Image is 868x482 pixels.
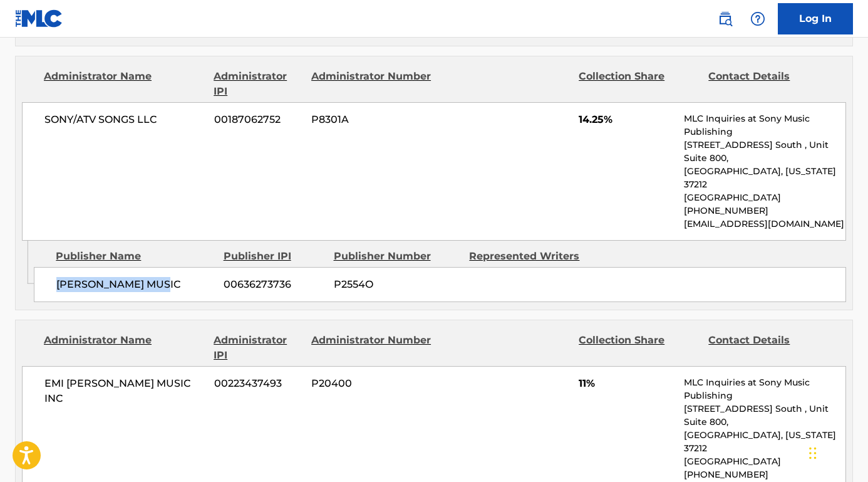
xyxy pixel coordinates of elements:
div: Administrator IPI [214,69,302,99]
img: help [750,11,765,26]
iframe: Chat Widget [805,422,868,482]
div: Administrator Number [311,333,431,363]
div: Widget de chat [805,422,868,482]
div: Contact Details [708,333,829,363]
div: Glisser [809,434,817,472]
p: [GEOGRAPHIC_DATA] [684,191,845,204]
p: [GEOGRAPHIC_DATA] [684,455,845,468]
span: EMI [PERSON_NAME] MUSIC INC [44,376,205,406]
div: Collection Share [579,333,699,363]
p: MLC Inquiries at Sony Music Publishing [684,376,845,402]
span: 00636273736 [224,277,324,292]
div: Administrator IPI [214,333,302,363]
p: [STREET_ADDRESS] South , Unit Suite 800, [684,402,845,429]
div: Administrator Number [311,69,431,99]
div: Help [745,6,770,31]
span: [PERSON_NAME] MUSIC [56,277,214,292]
div: Administrator Name [44,333,204,363]
p: MLC Inquiries at Sony Music Publishing [684,112,845,139]
p: [EMAIL_ADDRESS][DOMAIN_NAME] [684,217,845,231]
span: 11% [579,376,674,391]
div: Contact Details [708,69,829,99]
div: Administrator Name [44,69,204,99]
div: Publisher Name [56,249,214,264]
p: [PHONE_NUMBER] [684,468,845,481]
p: [STREET_ADDRESS] South , Unit Suite 800, [684,139,845,165]
span: 14.25% [579,112,674,127]
span: SONY/ATV SONGS LLC [44,112,205,127]
img: search [718,11,733,26]
span: P20400 [311,376,431,391]
div: Publisher IPI [224,249,324,264]
p: [GEOGRAPHIC_DATA], [US_STATE] 37212 [684,429,845,455]
span: 00223437493 [214,376,302,391]
a: Log In [778,3,853,34]
img: MLC Logo [15,9,63,28]
span: P8301A [311,112,431,127]
p: [GEOGRAPHIC_DATA], [US_STATE] 37212 [684,165,845,191]
div: Represented Writers [469,249,596,264]
div: Collection Share [579,69,699,99]
p: [PHONE_NUMBER] [684,204,845,217]
span: 00187062752 [214,112,302,127]
div: Publisher Number [334,249,460,264]
a: Public Search [713,6,738,31]
span: P2554O [334,277,460,292]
